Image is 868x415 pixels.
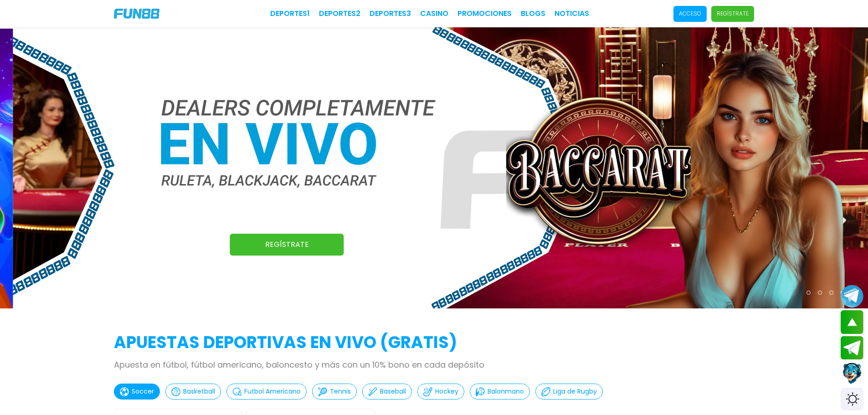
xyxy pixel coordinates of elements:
[362,384,412,400] button: Baseball
[165,384,221,400] button: Basketball
[330,387,351,396] p: Tennis
[244,387,301,396] p: Futbol Americano
[380,387,406,396] p: Baseball
[132,387,154,396] p: Soccer
[457,8,512,19] a: Promociones
[114,384,160,400] button: Soccer
[420,8,448,19] a: CASINO
[270,8,310,19] a: Deportes1
[841,336,863,360] button: Join telegram
[312,384,357,400] button: Tennis
[230,234,344,256] a: Regístrate
[679,10,701,18] p: Acceso
[470,384,530,400] button: Balonmano
[114,330,754,355] h2: APUESTAS DEPORTIVAS EN VIVO (gratis)
[841,310,863,334] button: scroll up
[841,362,863,385] button: Contact customer service
[841,284,863,308] button: Join telegram channel
[717,10,749,18] p: Regístrate
[841,388,863,410] div: Switch theme
[555,8,589,19] a: NOTICIAS
[435,387,458,396] p: Hockey
[370,8,411,19] a: Deportes3
[553,387,597,396] p: Liga de Rugby
[488,387,524,396] p: Balonmano
[114,359,754,371] p: Apuesta en fútbol, fútbol americano, baloncesto y más con un 10% bono en cada depósito
[535,384,603,400] button: Liga de Rugby
[114,9,159,19] img: Company Logo
[521,8,545,19] a: BLOGS
[319,8,360,19] a: Deportes2
[226,384,307,400] button: Futbol Americano
[183,387,215,396] p: Basketball
[417,384,464,400] button: Hockey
